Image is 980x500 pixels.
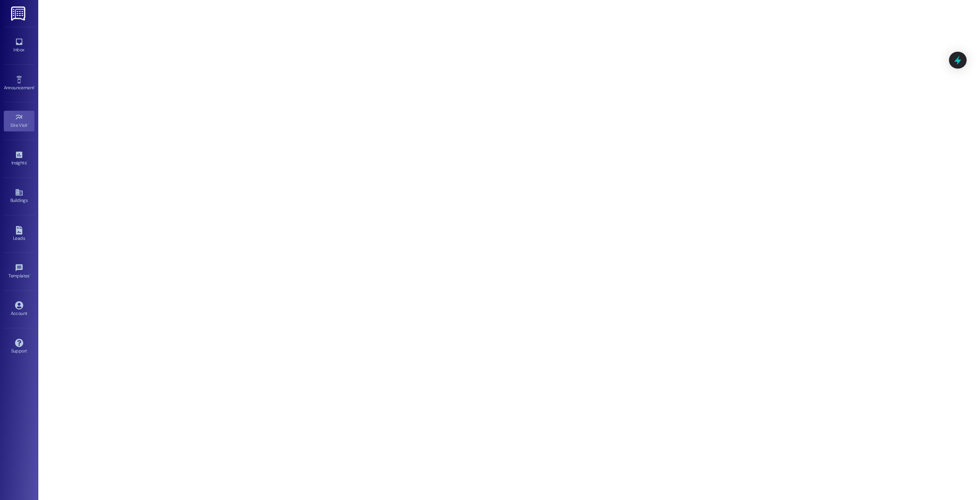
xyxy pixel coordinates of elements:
[29,272,31,277] span: •
[4,299,34,320] a: Account
[26,159,28,164] span: •
[4,35,34,56] a: Inbox
[34,84,35,89] span: •
[4,148,34,169] a: Insights •
[4,336,34,357] a: Support
[4,186,34,207] a: Buildings
[28,121,29,127] span: •
[4,224,34,244] a: Leads
[11,7,27,21] img: ResiDesk Logo
[4,111,34,131] a: Site Visit •
[4,261,34,282] a: Templates •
